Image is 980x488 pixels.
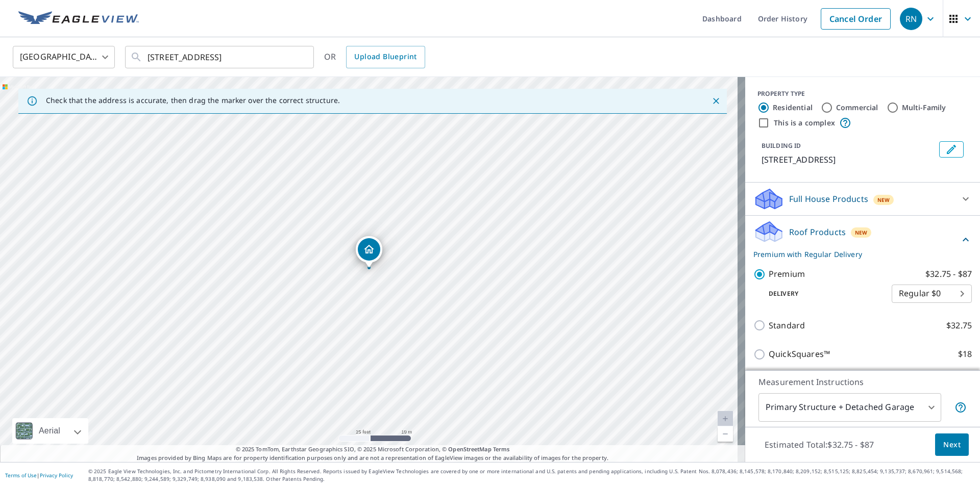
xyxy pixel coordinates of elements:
[46,96,340,105] p: Check that the address is accurate, then drag the marker over the correct structure.
[900,8,922,30] div: RN
[943,439,961,451] span: Next
[939,141,964,158] button: Edit building 1
[718,411,733,426] a: Current Level 20, Zoom In Disabled
[18,11,139,27] img: EV Logo
[5,472,73,478] p: |
[877,196,890,204] span: New
[346,46,425,68] a: Upload Blueprint
[448,445,491,453] a: OpenStreetMap
[493,445,510,453] a: Terms
[774,118,835,128] label: This is a complex
[902,102,946,113] label: Multi-Family
[236,445,510,454] span: © 2025 TomTom, Earthstar Geographics SIO, © 2025 Microsoft Corporation, ©
[769,319,805,332] p: Standard
[769,348,830,361] p: QuickSquares™
[789,193,868,205] p: Full House Products
[855,228,868,237] span: New
[753,187,972,211] div: Full House ProductsNew
[354,50,416,63] span: Upload Blueprint
[789,226,846,238] p: Roof Products
[757,89,968,98] div: PROPERTY TYPE
[356,236,382,268] div: Dropped pin, building 1, Residential property, 12659 Arabian Way Poway, CA 92064
[946,319,972,332] p: $32.75
[709,94,723,108] button: Close
[88,468,975,483] p: © 2025 Eagle View Technologies, Inc. and Pictometry International Corp. All Rights Reserved. Repo...
[753,249,960,260] p: Premium with Regular Delivery
[821,8,891,30] a: Cancel Order
[324,46,425,68] div: OR
[753,289,892,298] p: Delivery
[12,418,88,444] div: Aerial
[836,102,878,113] label: Commercial
[892,279,972,308] div: Regular $0
[753,220,972,260] div: Roof ProductsNewPremium with Regular Delivery
[925,268,972,280] p: $32.75 - $87
[762,141,801,150] p: BUILDING ID
[935,433,969,456] button: Next
[148,43,293,71] input: Search by address or latitude-longitude
[5,472,37,479] a: Terms of Use
[762,153,935,166] p: [STREET_ADDRESS]
[773,102,813,113] label: Residential
[758,376,967,388] p: Measurement Instructions
[36,418,63,444] div: Aerial
[758,393,941,422] div: Primary Structure + Detached Garage
[769,268,805,280] p: Premium
[954,401,967,414] span: Your report will include the primary structure and a detached garage if one exists.
[13,43,115,71] div: [GEOGRAPHIC_DATA]
[718,426,733,442] a: Current Level 20, Zoom Out
[756,433,882,456] p: Estimated Total: $32.75 - $87
[958,348,972,361] p: $18
[40,472,73,479] a: Privacy Policy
